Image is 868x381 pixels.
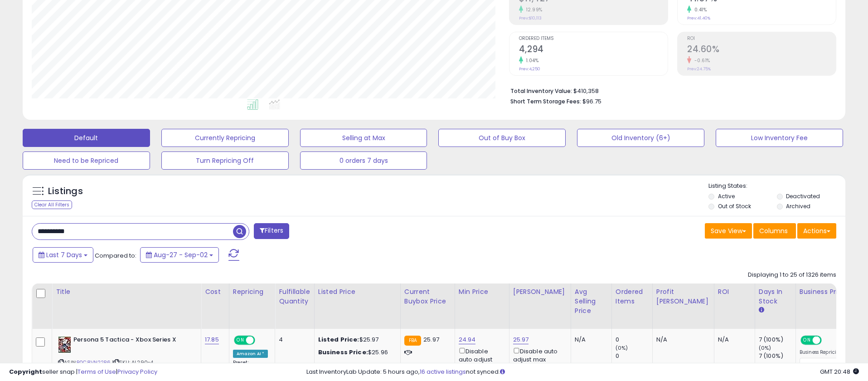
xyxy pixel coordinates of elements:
button: Out of Buy Box [438,129,566,147]
div: Fulfillable Quantity [279,287,310,306]
button: Last 7 Days [33,247,93,263]
a: 16 active listings [420,367,466,376]
div: $25.96 [318,348,393,357]
b: Persona 5 Tactica - Xbox Series X [73,336,184,347]
button: Currently Repricing [161,129,289,147]
img: 51p-7UgobjL._SL40_.jpg [58,336,71,354]
small: 0.41% [691,6,707,13]
div: ROI [718,287,751,297]
div: N/A [718,336,748,344]
button: Default [23,129,150,147]
b: Total Inventory Value: [510,87,572,95]
button: Columns [753,223,796,239]
div: $25.97 [318,336,393,344]
label: Deactivated [786,192,820,200]
span: ROI [687,36,836,41]
div: 4 [279,336,307,344]
div: 7 (100%) [759,352,795,360]
button: Actions [797,223,836,239]
label: Archived [786,202,810,210]
div: Displaying 1 to 25 of 1326 items [748,271,836,279]
a: Terms of Use [78,367,116,376]
small: (0%) [616,344,628,352]
div: Last InventoryLab Update: 5 hours ago, not synced. [306,368,859,376]
div: 0 [616,336,652,344]
div: Min Price [459,287,505,297]
span: 2025-09-10 20:48 GMT [820,367,859,376]
label: Business Repricing Strategy: [800,349,865,356]
div: Ordered Items [616,287,649,306]
button: Old Inventory (6+) [577,129,704,147]
span: Columns [759,226,788,235]
small: Prev: $10,113 [519,15,542,21]
small: Prev: 4,250 [519,66,540,72]
div: 0 [616,352,652,360]
span: Aug-27 - Sep-02 [154,250,208,259]
button: Filters [254,223,289,239]
a: 24.94 [459,335,476,344]
span: ON [801,337,813,344]
small: Prev: 24.75% [687,66,711,72]
span: $96.75 [582,97,601,106]
button: Need to be Repriced [23,151,150,170]
div: Disable auto adjust min [459,346,502,372]
a: Privacy Policy [117,367,157,376]
div: N/A [575,336,605,344]
label: Active [718,192,735,200]
div: Cost [205,287,225,297]
div: Avg Selling Price [575,287,608,316]
div: [PERSON_NAME] [513,287,567,297]
b: Business Price: [318,348,368,357]
div: Title [56,287,197,297]
small: -0.61% [691,57,710,64]
div: Current Buybox Price [404,287,451,306]
div: Amazon AI * [233,350,268,358]
b: Short Term Storage Fees: [510,98,581,105]
span: Ordered Items [519,36,668,41]
span: OFF [254,337,268,344]
small: 1.04% [523,57,539,64]
b: Listed Price: [318,335,359,344]
button: Turn Repricing Off [161,151,289,170]
div: Listed Price [318,287,397,297]
div: Days In Stock [759,287,792,306]
p: Listing States: [708,182,845,190]
div: N/A [656,336,707,344]
small: FBA [404,336,421,346]
button: Low Inventory Fee [716,129,843,147]
span: ON [235,337,246,344]
div: Repricing [233,287,272,297]
div: Clear All Filters [32,200,72,209]
button: Aug-27 - Sep-02 [140,247,219,263]
button: Save View [705,223,752,239]
h2: 4,294 [519,44,668,56]
div: Profit [PERSON_NAME] [656,287,710,306]
small: (0%) [759,344,771,352]
button: Selling at Max [300,129,427,147]
span: 25.97 [423,335,439,344]
small: 12.99% [523,6,543,13]
a: 17.85 [205,335,219,344]
button: 0 orders 7 days [300,151,427,170]
h2: 24.60% [687,44,836,56]
span: Last 7 Days [46,250,82,259]
small: Prev: 41.40% [687,15,710,21]
small: Days In Stock. [759,306,764,314]
div: Disable auto adjust max [513,346,564,364]
span: Compared to: [95,251,136,260]
li: $410,358 [510,85,829,96]
span: OFF [820,337,835,344]
h5: Listings [48,185,83,198]
a: 25.97 [513,335,529,344]
div: 7 (100%) [759,336,795,344]
strong: Copyright [9,367,42,376]
label: Out of Stock [718,202,751,210]
div: seller snap | | [9,368,157,376]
